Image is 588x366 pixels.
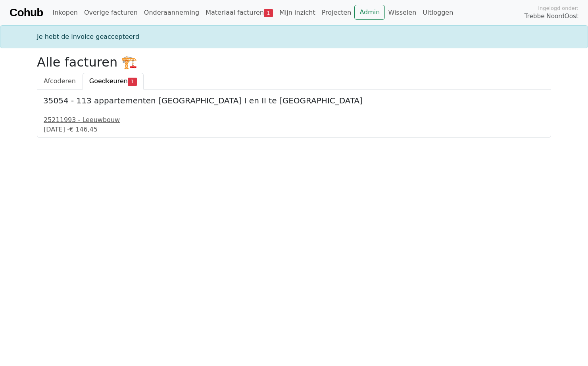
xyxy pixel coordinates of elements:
[32,32,556,42] div: Je hebt de invoice geaccepteerd
[83,73,144,90] a: Goedkeuren1
[44,115,544,125] div: 25211993 - Leeuwbouw
[89,77,128,85] span: Goedkeuren
[202,5,276,21] a: Materiaal facturen1
[419,5,456,21] a: Uitloggen
[43,96,545,105] h5: 35054 - 113 appartementen [GEOGRAPHIC_DATA] I en II te [GEOGRAPHIC_DATA]
[538,4,578,12] span: Ingelogd onder:
[141,5,202,21] a: Onderaanneming
[525,12,578,21] span: Trebbe NoordOost
[354,5,385,20] a: Admin
[81,5,141,21] a: Overige facturen
[37,73,83,90] a: Afcoderen
[37,55,551,70] h2: Alle facturen 🏗️
[49,5,81,21] a: Inkopen
[69,126,98,133] span: € 146,45
[128,78,137,86] span: 1
[44,77,76,85] span: Afcoderen
[44,115,544,134] a: 25211993 - Leeuwbouw[DATE] -€ 146,45
[276,5,319,21] a: Mijn inzicht
[44,125,544,134] div: [DATE] -
[319,5,355,21] a: Projecten
[10,3,43,22] a: Cohub
[385,5,419,21] a: Wisselen
[264,9,273,17] span: 1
